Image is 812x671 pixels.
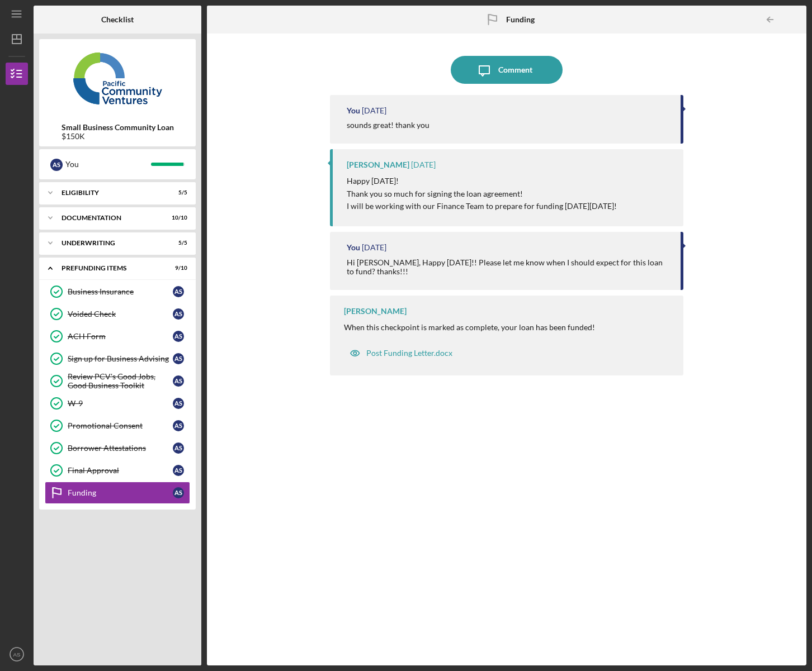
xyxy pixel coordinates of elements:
[173,286,184,297] div: A S
[366,349,452,358] div: Post Funding Letter.docx
[68,332,173,341] div: ACH Form
[173,420,184,431] div: A S
[173,308,184,320] div: A S
[45,370,190,392] a: Review PCV's Good Jobs, Good Business ToolkitAS
[344,321,595,334] p: When this checkpoint is marked as complete, your loan has been funded!
[167,265,187,272] div: 9 / 10
[167,215,187,221] div: 10 / 10
[68,310,173,318] div: Voided Check
[45,459,190,482] a: Final ApprovalAS
[68,488,173,497] div: Funding
[411,160,436,169] time: 2025-09-05 16:41
[347,121,429,130] div: sounds great! thank you
[45,325,190,348] a: ACH FormAS
[173,353,184,364] div: A S
[68,372,173,390] div: Review PCV's Good Jobs, Good Business Toolkit
[173,331,184,342] div: A S
[347,175,617,187] p: Happy [DATE]!
[101,15,134,24] b: Checklist
[68,354,173,363] div: Sign up for Business Advising
[173,487,184,498] div: A S
[173,398,184,409] div: A S
[45,482,190,504] a: FundingAS
[50,159,63,171] div: A S
[173,442,184,454] div: A S
[68,287,173,296] div: Business Insurance
[65,155,151,174] div: You
[344,307,407,316] div: [PERSON_NAME]
[45,415,190,437] a: Promotional ConsentAS
[45,392,190,415] a: W-9AS
[347,243,360,252] div: You
[62,123,174,132] b: Small Business Community Loan
[167,189,187,196] div: 5 / 5
[45,348,190,370] a: Sign up for Business AdvisingAS
[62,215,159,221] div: Documentation
[347,106,360,115] div: You
[62,240,159,246] div: Underwriting
[347,160,409,169] div: [PERSON_NAME]
[68,399,173,408] div: W-9
[362,243,386,252] time: 2025-09-05 14:34
[347,200,617,212] p: I will be working with our Finance Team to prepare for funding [DATE][DATE]!
[39,45,196,112] img: Product logo
[62,132,174,141] div: $150K
[68,421,173,430] div: Promotional Consent
[498,56,532,84] div: Comment
[347,258,669,276] div: Hi [PERSON_NAME], Happy [DATE]!! Please let me know when I should expect for this loan to fund? t...
[6,643,28,665] button: AS
[45,280,190,303] a: Business InsuranceAS
[45,437,190,459] a: Borrower AttestationsAS
[173,465,184,476] div: A S
[173,375,184,387] div: A S
[167,240,187,246] div: 5 / 5
[68,466,173,475] div: Final Approval
[62,189,159,196] div: Eligibility
[13,651,21,658] text: AS
[68,444,173,453] div: Borrower Attestations
[45,303,190,325] a: Voided CheckAS
[347,188,617,200] p: Thank you so much for signing the loan agreement!
[506,15,535,24] b: Funding
[362,106,386,115] time: 2025-09-05 17:06
[344,342,458,364] button: Post Funding Letter.docx
[62,265,159,272] div: Prefunding Items
[451,56,563,84] button: Comment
